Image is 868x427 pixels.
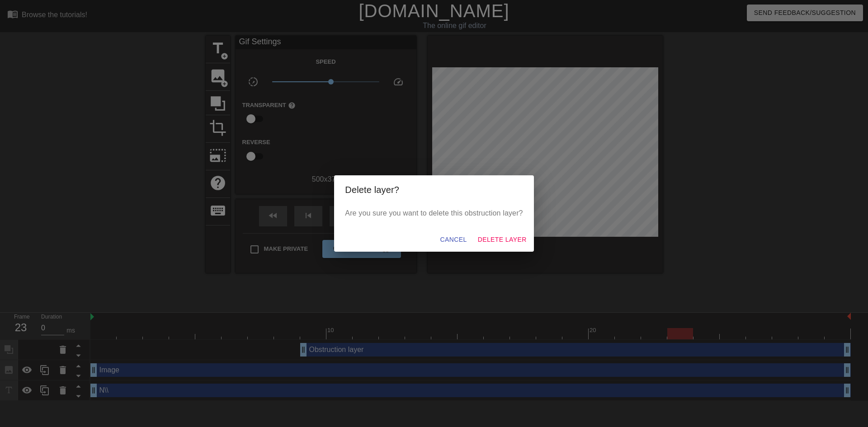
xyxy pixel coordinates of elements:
span: Delete Layer [478,234,527,245]
button: Delete Layer [474,231,530,248]
span: Cancel [440,234,467,245]
h2: Delete layer? [345,183,523,197]
button: Cancel [436,231,470,248]
p: Are you sure you want to delete this obstruction layer? [345,208,523,219]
